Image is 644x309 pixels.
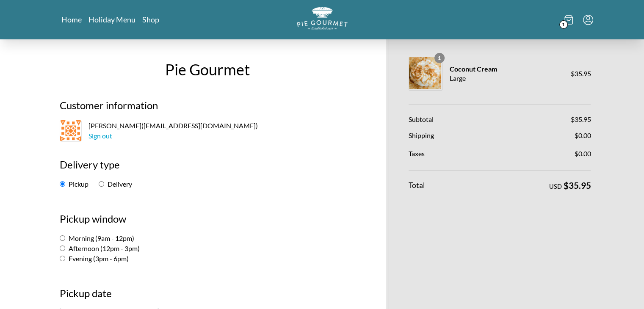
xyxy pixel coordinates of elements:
[60,254,129,262] label: Evening (3pm - 6pm)
[60,180,88,188] label: Pickup
[583,15,593,25] button: Menu
[297,7,348,30] img: logo
[559,20,568,29] span: 1
[60,235,65,241] input: Morning (9am - 12pm)
[61,14,82,25] a: Home
[409,57,441,89] img: Coconut Cream
[297,7,348,33] a: Logo
[88,121,258,141] span: [PERSON_NAME] ( [EMAIL_ADDRESS][DOMAIN_NAME] )
[60,286,355,308] h3: Pickup date
[99,180,132,188] label: Delivery
[434,53,445,63] span: 1
[60,181,65,187] input: Pickup
[142,14,159,25] a: Shop
[60,211,355,233] h2: Pickup window
[88,14,135,25] a: Holiday Menu
[60,157,355,179] h2: Delivery type
[60,246,65,251] input: Afternoon (12pm - 3pm)
[99,181,104,187] input: Delivery
[60,256,65,261] input: Evening (3pm - 6pm)
[88,132,112,140] a: Sign out
[60,98,355,120] h2: Customer information
[53,58,362,81] h1: Pie Gourmet
[60,234,134,242] label: Morning (9am - 12pm)
[60,244,140,252] label: Afternoon (12pm - 3pm)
